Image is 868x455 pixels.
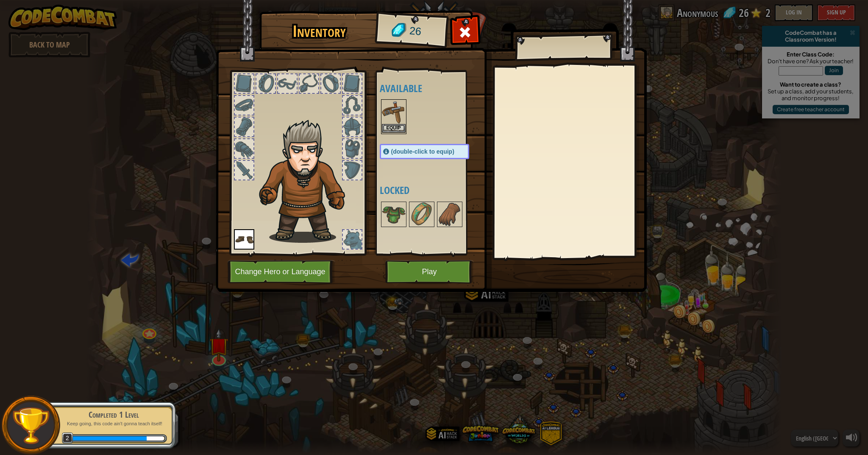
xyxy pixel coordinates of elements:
[11,406,50,445] img: trophy.png
[60,421,167,427] p: Keep going, this code ain't gonna teach itself!
[382,100,406,124] img: portrait.png
[60,409,167,421] div: Completed 1 Level
[382,202,406,226] img: portrait.png
[391,148,454,155] span: (double-click to equip)
[382,124,406,133] button: Equip
[380,185,486,196] h4: Locked
[62,433,73,444] span: 2
[255,119,359,243] img: hair_m2.png
[410,202,434,226] img: portrait.png
[409,23,422,39] span: 26
[438,202,462,226] img: portrait.png
[385,260,474,284] button: Play
[265,22,373,40] h1: Inventory
[234,229,254,250] img: portrait.png
[228,260,335,284] button: Change Hero or Language
[380,83,486,94] h4: Available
